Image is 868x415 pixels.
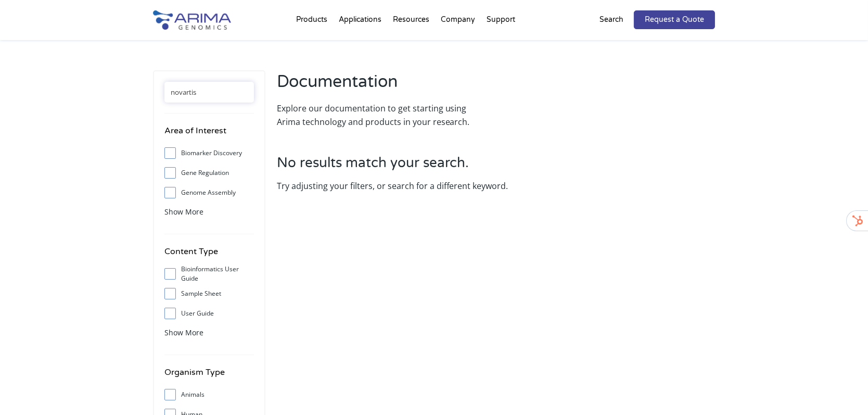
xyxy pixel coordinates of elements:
span: Show More [164,328,203,337]
p: Explore our documentation to get starting using Arima technology and products in your research. [277,102,491,129]
label: Bioinformatics User Guide [164,266,254,282]
label: Biomarker Discovery [164,145,254,161]
img: Arima-Genomics-logo [153,10,231,30]
p: Search [599,13,623,27]
h4: Content Type [164,245,254,266]
label: User Guide [164,306,254,321]
label: Sample Sheet [164,286,254,301]
label: Animals [164,387,254,403]
a: Request a Quote [634,10,715,29]
h2: Documentation [277,70,491,102]
h4: Organism Type [164,366,254,387]
span: Show More [164,207,203,217]
h3: No results match your search. [277,155,715,179]
input: Search [164,82,254,103]
label: Genome Assembly [164,185,254,200]
h4: Area of Interest [164,124,254,145]
p: Try adjusting your filters, or search for a different keyword. [277,179,715,193]
label: Gene Regulation [164,165,254,181]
